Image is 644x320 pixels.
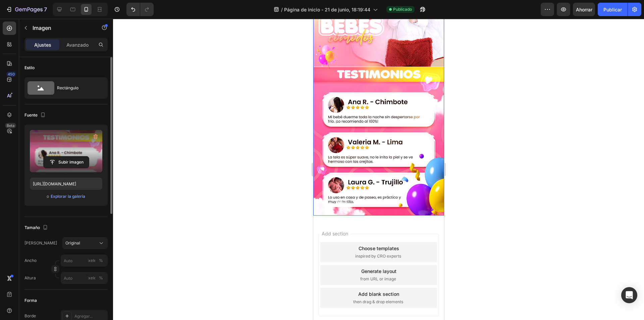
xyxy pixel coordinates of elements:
button: % [88,274,96,282]
font: / [281,7,283,12]
button: Ahorrar [573,3,595,16]
font: Original [65,240,80,245]
font: Forma [24,298,37,303]
font: Borde [24,313,36,318]
font: Ahorrar [576,7,592,12]
font: 7 [44,6,47,13]
font: % [99,258,103,263]
font: 450 [8,72,15,77]
font: Agregar... [74,314,93,319]
font: Ancho [24,258,37,263]
font: o [47,194,49,199]
font: píxeles [85,258,98,263]
p: Imagen [33,24,90,32]
button: Publicar [598,3,628,16]
font: Explorar la galería [51,194,85,199]
font: Estilo [24,65,35,70]
font: píxeles [85,275,98,280]
button: Subir imagen [43,156,89,168]
button: % [88,257,96,265]
font: Fuente [24,112,38,118]
font: Imagen [33,25,51,31]
button: 7 [3,3,50,16]
iframe: Área de diseño [313,19,444,320]
font: Beta [7,123,14,128]
div: Abrir Intercom Messenger [621,287,637,303]
font: Ajustes [34,42,51,48]
font: Rectángulo [57,85,78,90]
font: [PERSON_NAME] [24,240,57,245]
font: Página de inicio - 21 de junio, 18:19:44 [284,7,370,12]
button: píxeles [97,257,105,265]
font: Altura [24,275,36,280]
button: Explorar la galería [50,193,86,200]
input: píxeles% [61,255,108,267]
input: https://ejemplo.com/imagen.jpg [30,178,102,190]
font: % [99,275,103,280]
button: Original [62,237,108,249]
div: Deshacer/Rehacer [126,3,154,16]
button: píxeles [97,274,105,282]
font: Publicar [603,7,622,12]
font: Avanzado [66,42,89,48]
input: píxeles% [61,272,108,284]
font: Publicado [393,7,412,12]
font: Tamaño [24,225,40,230]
